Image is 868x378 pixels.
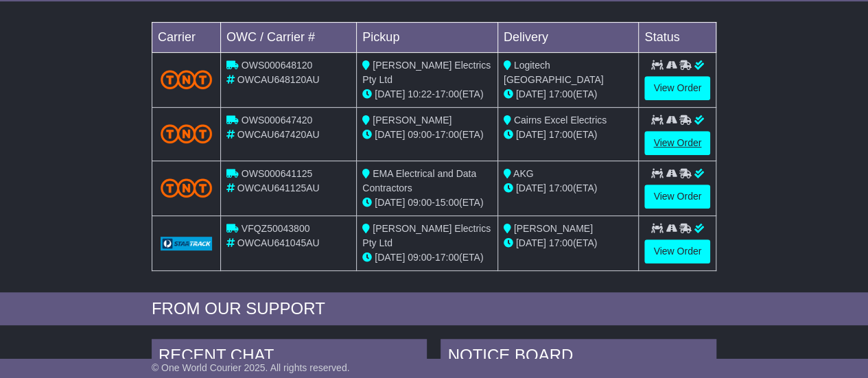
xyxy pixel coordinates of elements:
a: View Order [644,131,710,155]
span: OWS000641125 [242,168,313,179]
td: Status [639,22,716,52]
span: OWS000647420 [242,115,313,126]
span: [DATE] [375,88,405,99]
span: 15:00 [435,197,459,208]
td: Carrier [152,22,220,52]
span: OWCAU641045AU [237,237,320,248]
span: AKG [513,168,534,179]
span: 17:00 [549,182,573,193]
span: 09:00 [408,129,432,140]
span: 17:00 [549,129,573,140]
div: - (ETA) [362,128,492,142]
span: [DATE] [516,88,546,99]
span: Logitech [GEOGRAPHIC_DATA] [504,60,604,85]
span: 17:00 [549,88,573,99]
span: © One World Courier 2025. All rights reserved. [152,362,350,373]
span: 10:22 [408,88,432,99]
span: [DATE] [375,129,405,140]
span: Cairns Excel Electrics [514,115,607,126]
span: [PERSON_NAME] Electrics Pty Ltd [362,60,491,85]
td: OWC / Carrier # [220,22,356,52]
span: [PERSON_NAME] [373,115,451,126]
div: - (ETA) [362,87,492,102]
span: VFQZ50043800 [242,223,310,234]
span: [DATE] [516,182,546,193]
span: 17:00 [435,129,459,140]
div: NOTICE BOARD [441,339,716,376]
span: [PERSON_NAME] [514,223,593,234]
span: [DATE] [516,237,546,248]
span: 17:00 [435,252,459,263]
div: FROM OUR SUPPORT [152,299,716,319]
span: 17:00 [549,237,573,248]
div: - (ETA) [362,250,492,265]
span: OWCAU648120AU [237,74,320,85]
span: [DATE] [375,252,405,263]
span: OWCAU647420AU [237,129,320,140]
span: [PERSON_NAME] Electrics Pty Ltd [362,223,491,248]
span: 09:00 [408,252,432,263]
div: (ETA) [504,128,633,142]
img: TNT_Domestic.png [161,70,212,88]
div: RECENT CHAT [152,339,427,376]
a: View Order [644,185,710,209]
span: OWCAU641125AU [237,182,320,193]
div: (ETA) [504,181,633,196]
a: View Order [644,76,710,100]
div: - (ETA) [362,196,492,210]
img: TNT_Domestic.png [161,178,212,197]
span: EMA Electrical and Data Contractors [362,168,476,193]
span: [DATE] [375,197,405,208]
span: 17:00 [435,88,459,99]
td: Pickup [357,22,498,52]
td: Delivery [497,22,639,52]
img: TNT_Domestic.png [161,124,212,143]
span: OWS000648120 [242,60,313,71]
div: (ETA) [504,87,633,102]
img: GetCarrierServiceLogo [161,237,212,250]
a: View Order [644,239,710,263]
div: (ETA) [504,236,633,250]
span: [DATE] [516,129,546,140]
span: 09:00 [408,197,432,208]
